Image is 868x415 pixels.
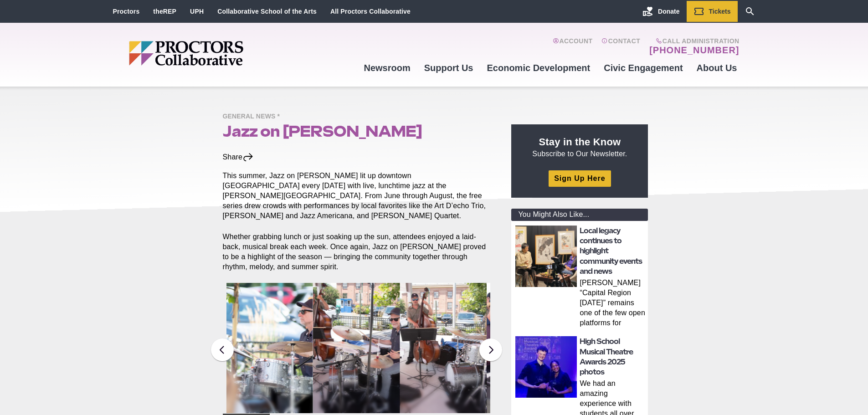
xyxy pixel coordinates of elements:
[153,8,176,15] a: theREP
[223,232,491,272] p: Whether grabbing lunch or just soaking up the sun, attendees enjoyed a laid-back, musical break e...
[223,111,285,123] span: General News *
[211,338,234,361] button: Previous slide
[190,8,204,15] a: UPH
[709,8,731,15] span: Tickets
[649,45,739,56] a: [PHONE_NUMBER]
[601,37,640,56] a: Contact
[580,278,645,330] p: [PERSON_NAME] “Capital Region [DATE]” remains one of the few open platforms for everyday voices S...
[549,170,611,186] a: Sign Up Here
[580,226,642,276] a: Local legacy continues to highlight community events and news
[417,56,480,80] a: Support Us
[687,1,738,22] a: Tickets
[480,56,597,80] a: Economic Development
[223,112,285,120] a: General News *
[357,56,417,80] a: Newsroom
[223,152,254,162] div: Share
[690,56,744,80] a: About Us
[515,336,577,398] img: thumbnail: High School Musical Theatre Awards 2025 photos
[580,337,633,376] a: High School Musical Theatre Awards 2025 photos
[636,1,686,22] a: Donate
[738,1,762,22] a: Search
[597,56,689,80] a: Civic Engagement
[647,37,739,45] span: Call Administration
[511,209,648,221] div: You Might Also Like...
[479,338,502,361] button: Next slide
[217,8,317,15] a: Collaborative School of the Arts
[113,8,140,15] a: Proctors
[539,136,621,148] strong: Stay in the Know
[129,41,313,66] img: Proctors logo
[515,225,577,287] img: thumbnail: Local legacy continues to highlight community events and news
[658,8,679,15] span: Donate
[223,171,491,221] p: This summer, Jazz on [PERSON_NAME] lit up downtown [GEOGRAPHIC_DATA] every [DATE] with live, lunc...
[553,37,592,56] a: Account
[330,8,411,15] a: All Proctors Collaborative
[223,123,491,140] h1: Jazz on [PERSON_NAME]
[522,135,637,159] p: Subscribe to Our Newsletter.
